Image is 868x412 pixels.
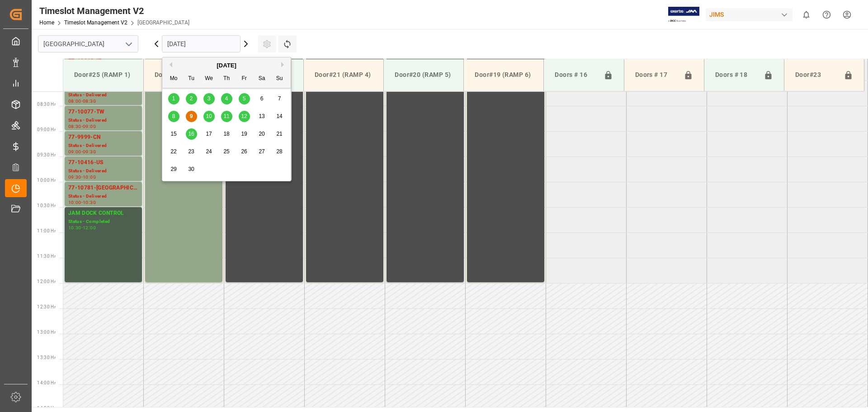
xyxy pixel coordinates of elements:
div: Choose Monday, September 29th, 2025 [168,164,179,175]
div: Door#21 (RAMP 4) [311,66,376,83]
div: Choose Monday, September 1st, 2025 [168,93,179,104]
span: 29 [170,166,176,172]
div: Tu [186,73,197,85]
div: 12:00 [83,226,96,230]
div: 77-10077-TW [68,108,138,117]
div: Mo [168,73,179,85]
input: Type to search/select [38,35,138,52]
span: 19 [241,131,247,137]
div: Choose Thursday, September 25th, 2025 [221,146,232,157]
span: 12:30 Hr [37,304,56,309]
div: Doors # 16 [551,66,599,84]
div: 10:00 [83,175,96,179]
div: Choose Tuesday, September 2nd, 2025 [186,93,197,104]
div: Status - Delivered [68,91,138,99]
div: Status - Delivered [68,167,138,175]
div: 08:30 [83,99,96,103]
div: Choose Monday, September 22nd, 2025 [168,146,179,157]
div: [DATE] [162,61,291,70]
span: 08:30 Hr [37,102,56,107]
span: 27 [259,148,264,155]
div: 77-10781-[GEOGRAPHIC_DATA] [68,184,138,193]
div: Choose Friday, September 26th, 2025 [239,146,250,157]
div: Doors # 17 [632,66,680,84]
div: Choose Thursday, September 18th, 2025 [221,128,232,140]
div: Th [221,73,232,85]
span: 16 [188,131,194,137]
div: 09:30 [83,150,96,154]
div: Choose Sunday, September 21st, 2025 [274,128,285,140]
span: 14 [276,113,282,119]
span: 12 [241,113,247,119]
div: Choose Saturday, September 27th, 2025 [256,146,268,157]
div: Door#20 (RAMP 5) [391,66,456,83]
span: 23 [188,148,194,155]
button: Help Center [816,5,837,25]
span: 21 [276,131,282,137]
div: JIMS [706,8,793,21]
button: Previous Month [167,62,172,67]
div: We [203,73,215,85]
span: 7 [278,95,281,102]
div: - [81,124,83,128]
div: Choose Saturday, September 13th, 2025 [256,111,268,122]
div: Choose Wednesday, September 3rd, 2025 [203,93,215,104]
span: 4 [225,95,228,102]
div: Choose Saturday, September 6th, 2025 [256,93,268,104]
span: 25 [223,148,229,155]
div: Choose Saturday, September 20th, 2025 [256,128,268,140]
div: Status - Delivered [68,142,138,150]
span: 30 [188,166,194,172]
div: 08:30 [68,124,81,128]
div: 09:00 [83,124,96,128]
div: - [81,200,83,204]
span: 1 [172,95,175,102]
span: 11:30 Hr [37,254,56,259]
div: 08:00 [68,99,81,103]
div: Choose Monday, September 15th, 2025 [168,128,179,140]
div: - [81,226,83,230]
div: 77-10416-US [68,158,138,167]
span: 09:00 Hr [37,127,56,132]
button: Next Month [281,62,287,67]
img: Exertis%20JAM%20-%20Email%20Logo.jpg_1722504956.jpg [668,7,699,23]
div: 10:00 [68,200,81,204]
div: Choose Tuesday, September 16th, 2025 [186,128,197,140]
div: Status - Completed [68,218,138,226]
div: JAM DOCK CONTROL [68,209,138,218]
div: 09:00 [68,150,81,154]
div: Su [274,73,285,85]
span: 8 [172,113,175,119]
div: Choose Sunday, September 14th, 2025 [274,111,285,122]
div: Choose Sunday, September 28th, 2025 [274,146,285,157]
span: 11 [223,113,229,119]
span: 17 [206,131,212,137]
div: Choose Friday, September 12th, 2025 [239,111,250,122]
input: DD.MM.YYYY [162,35,241,52]
div: 10:30 [83,200,96,204]
div: Doors # 18 [712,66,760,84]
span: 18 [223,131,229,137]
div: Status - Delivered [68,117,138,124]
span: 15 [170,131,176,137]
div: 77-9999-CN [68,133,138,142]
div: Choose Tuesday, September 30th, 2025 [186,164,197,175]
span: 11:00 Hr [37,228,56,233]
button: show 0 new notifications [796,5,816,25]
span: 13:00 Hr [37,330,56,335]
div: Door#19 (RAMP 6) [471,66,536,83]
div: month 2025-09 [165,90,288,178]
div: 09:30 [68,175,81,179]
span: 10:00 Hr [37,178,56,183]
div: Choose Wednesday, September 10th, 2025 [203,111,215,122]
span: 13 [259,113,264,119]
div: Door#25 (RAMP 1) [71,66,136,83]
button: JIMS [706,6,796,23]
span: 10 [206,113,212,119]
span: 2 [190,95,193,102]
div: Fr [239,73,250,85]
span: 5 [243,95,246,102]
div: - [81,150,83,154]
div: Sa [256,73,268,85]
div: Choose Thursday, September 4th, 2025 [221,93,232,104]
